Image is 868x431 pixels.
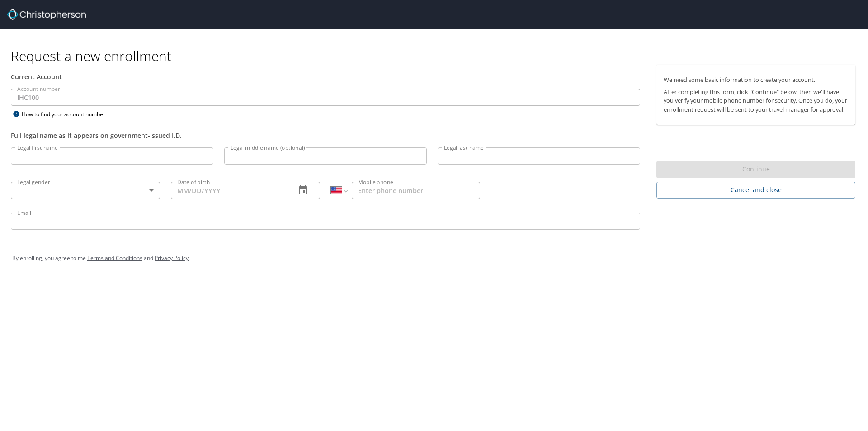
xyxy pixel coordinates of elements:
div: How to find your account number [11,109,124,120]
h1: Request a new enrollment [11,47,863,65]
a: Privacy Policy [155,254,189,262]
button: Cancel and close [656,182,855,199]
input: Enter phone number [352,182,480,199]
p: After completing this form, click "Continue" below, then we'll have you verify your mobile phone ... [664,88,848,114]
input: MM/DD/YYYY [171,182,288,199]
span: Cancel and close [664,185,848,196]
a: Terms and Conditions [87,254,142,262]
img: cbt logo [7,9,86,20]
div: Full legal name as it appears on government-issued I.D. [11,131,640,140]
div: By enrolling, you agree to the and . [12,247,856,270]
p: We need some basic information to create your account. [664,76,848,84]
div: Current Account [11,72,640,81]
div: ​ [11,182,160,199]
